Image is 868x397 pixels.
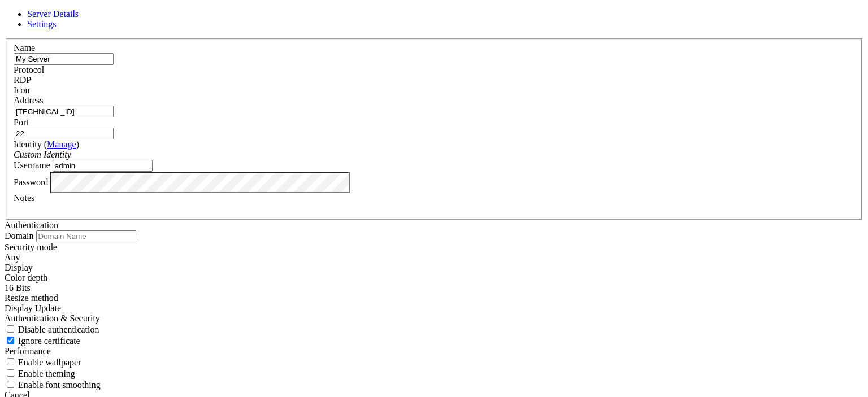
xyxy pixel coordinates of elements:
[50,91,81,100] span: passed.
[14,193,34,203] label: Notes
[5,91,721,101] x-row: Port check
[5,81,721,91] x-row: Checking port
[5,252,20,262] span: Any
[5,242,57,252] label: Security mode
[23,62,27,71] span: 1
[7,358,14,365] input: Enable wallpaper
[5,273,47,282] label: The color depth to request, in bits-per-pixel.
[7,369,14,377] input: Enable theming
[5,313,100,323] label: Authentication & Security
[27,62,37,72] span: 🪙
[5,101,642,110] span: Installing... 100% |█████████████████████████████████████████████████████████████████████████████...
[14,150,854,160] div: Custom Identity
[18,357,81,367] span: Enable wallpaper
[5,380,101,390] label: If set to true, text will be rendered with smooth edges. Text over RDP is rendered with rough edg...
[63,72,145,81] span: [URL][DOMAIN_NAME]
[14,85,29,95] label: Icon
[5,336,80,346] label: If set to true, the certificate returned by the server will be ignored, even if that certificate ...
[5,72,721,81] x-row: Tracking URL:
[14,177,48,186] label: Password
[18,369,75,378] span: Enable theming
[32,24,122,33] span: Windows 10 LTSC 2019
[47,139,76,149] a: Manage
[5,220,58,230] label: Authentication
[18,336,80,346] span: Ignore certificate
[14,43,35,53] label: Name
[285,110,366,119] span: [URL][DOMAIN_NAME]
[27,9,79,19] a: Server Details
[5,14,375,23] span: TinyInstaller will reboot your server then re-install with using these information
[14,117,29,127] label: Port
[5,357,81,367] label: If set to true, enables rendering of the desktop wallpaper. By default, wallpaper will be disable...
[5,303,863,313] div: Display Update
[5,120,721,129] x-row: root@vmi2849043:~# FATAL ERROR: Remote side unexpectedly closed network connection
[5,110,721,120] x-row: VPS is now rebooting, please check progress in Install history
[5,62,721,72] x-row: CPI:
[5,293,58,303] label: Display Update channel added with RDP 8.1 to signal the server when the client display size has c...
[5,43,721,53] x-row: IPv6:
[5,346,51,356] label: Performance
[14,106,114,117] input: Host Name or IP
[14,139,79,149] label: Identity
[14,75,31,85] span: RDP
[5,369,75,378] label: If set to true, enables use of theming of windows and controls.
[5,33,721,43] x-row: IPv4:
[5,231,34,241] label: Domain
[5,303,61,313] span: Display Update
[14,65,44,75] label: Protocol
[5,263,33,272] label: Display
[27,53,104,62] span: /dev/sda - 150 GB
[14,128,114,139] input: Port Number
[14,75,854,85] div: RDP
[14,95,43,105] label: Address
[5,325,99,334] label: If set to true, authentication will be disabled. Note that this refers to authentication that tak...
[7,325,14,333] input: Disable authentication
[36,230,136,242] input: Domain Name
[63,81,86,90] span: 22...
[5,252,863,263] div: Any
[14,150,71,159] i: Custom Identity
[27,43,325,52] span: [TECHNICAL_ID] gw [TECHNICAL_ID] dns [TECHNICAL_ID],[TECHNICAL_ID]
[14,53,114,65] input: Server Name
[53,160,153,172] input: Login Username
[5,283,31,293] span: 16 Bits
[14,160,50,170] label: Username
[27,33,325,42] span: [TECHNICAL_ID] gw [TECHNICAL_ID] dns [TECHNICAL_ID],[TECHNICAL_ID]
[5,283,863,293] div: 16 Bits
[7,337,14,344] input: Ignore certificate
[5,5,104,14] span: TinyInstaller v25.9.27
[18,380,101,390] span: Enable font smoothing
[5,129,9,139] div: (0, 13)
[44,139,79,149] span: ( )
[18,325,99,334] span: Disable authentication
[7,381,14,388] input: Enable font smoothing
[27,19,57,29] a: Settings
[5,53,721,62] x-row: Disk:
[5,24,721,33] x-row: Image:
